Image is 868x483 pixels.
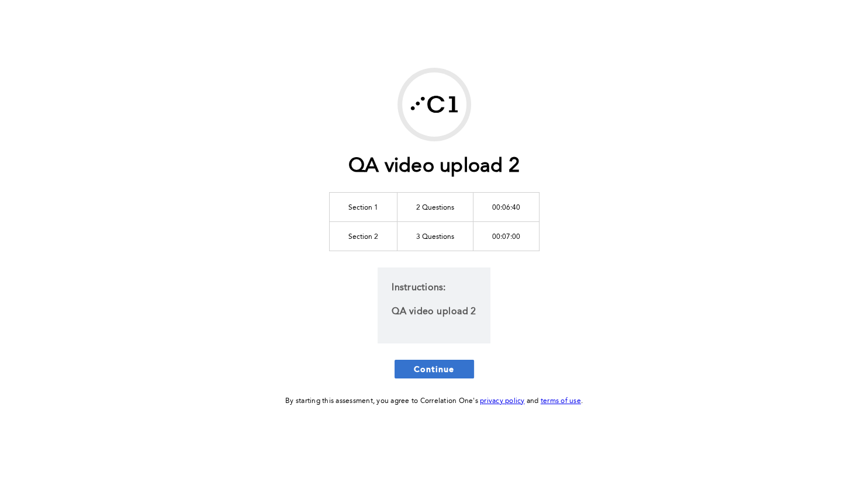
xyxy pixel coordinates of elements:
[348,155,520,179] h1: QA video upload 2
[397,221,473,251] td: 3 Questions
[473,221,539,251] td: 00:07:00
[329,192,397,221] td: Section 1
[397,192,473,221] td: 2 Questions
[402,72,466,137] img: Correlation One
[541,398,581,405] a: terms of use
[285,395,583,408] div: By starting this assessment, you agree to Correlation One's and .
[392,304,476,320] p: QA video upload 2
[378,267,490,343] div: Instructions:
[395,360,474,378] button: Continue
[329,221,397,251] td: Section 2
[480,398,525,405] a: privacy policy
[414,363,455,374] span: Continue
[473,192,539,221] td: 00:06:40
